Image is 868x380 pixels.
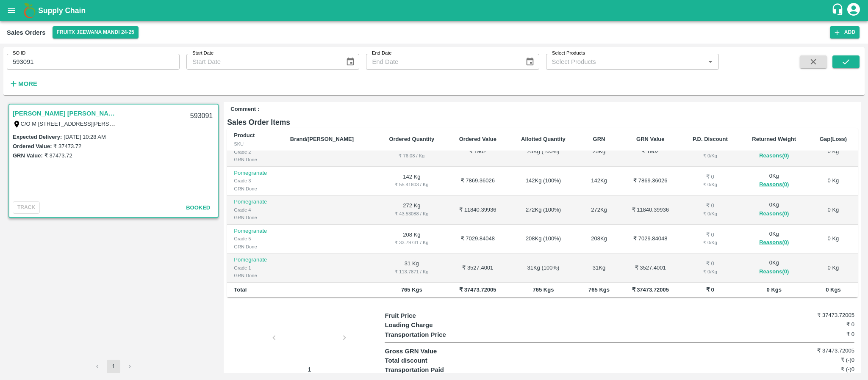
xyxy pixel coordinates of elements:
[13,152,43,159] label: GRN Value:
[107,360,120,373] button: page 1
[515,148,571,156] div: 25 Kg ( 100 %)
[515,206,571,214] div: 272 Kg ( 100 %)
[688,173,732,181] div: ₹ 0
[688,202,732,210] div: ₹ 0
[385,330,502,339] p: Transportation Price
[7,54,180,70] input: Enter SO ID
[632,286,669,293] b: ₹ 37473.72005
[620,225,681,254] td: ₹ 7029.84048
[585,148,613,156] div: 25 Kg
[552,50,585,57] label: Select Products
[636,136,664,142] b: GRN Value
[746,238,802,248] button: Reasons(0)
[290,136,354,142] b: Brand/[PERSON_NAME]
[588,286,610,293] b: 765 Kgs
[38,6,86,15] b: Supply Chain
[746,172,802,190] div: 0 Kg
[383,181,440,188] div: ₹ 55.41803 / Kg
[385,320,502,330] p: Loading Charge
[746,201,802,218] div: 0 Kg
[620,138,681,167] td: ₹ 1902
[515,235,571,243] div: 208 Kg ( 100 %)
[383,152,440,160] div: ₹ 76.08 / Kg
[746,180,802,190] button: Reasons(0)
[515,264,571,272] div: 31 Kg ( 100 %)
[13,143,52,149] label: Ordered Value:
[234,148,277,156] div: Grade 2
[746,209,802,219] button: Reasons(0)
[234,264,277,272] div: Grade 1
[376,225,447,254] td: 208 Kg
[385,365,502,374] p: Transportation Paid
[776,356,854,364] h6: ₹ (-)0
[89,360,138,373] nav: pagination navigation
[776,311,854,319] h6: ₹ 37473.72005
[234,256,277,264] p: Pomegranate
[620,167,681,196] td: ₹ 7869.36026
[234,286,247,293] b: Total
[366,54,519,70] input: End Date
[746,259,802,276] div: 0 Kg
[776,347,854,355] h6: ₹ 37473.72005
[447,225,508,254] td: ₹ 7029.84048
[401,286,422,293] b: 765 Kgs
[234,140,277,148] div: SKU
[227,116,858,128] h6: Sales Order Items
[21,2,38,19] img: logo
[746,267,802,277] button: Reasons(0)
[376,167,447,196] td: 142 Kg
[44,152,72,159] label: ₹ 37473.72
[2,1,21,20] button: open drawer
[459,136,496,142] b: Ordered Value
[376,253,447,283] td: 31 Kg
[13,50,25,57] label: SO ID
[383,268,440,275] div: ₹ 113.7871 / Kg
[776,365,854,374] h6: ₹ (-)0
[688,231,732,239] div: ₹ 0
[234,272,277,279] div: GRN Done
[688,210,732,218] div: ₹ 0 / Kg
[13,108,119,119] a: [PERSON_NAME] [PERSON_NAME]([GEOGRAPHIC_DATA])
[372,50,391,57] label: End Date
[809,253,858,283] td: 0 Kg
[620,196,681,225] td: ₹ 11840.39936
[447,253,508,283] td: ₹ 3527.4001
[7,27,46,38] div: Sales Orders
[234,214,277,221] div: GRN Done
[234,198,277,206] p: Pomegranate
[186,204,210,211] span: Booked
[585,177,613,185] div: 142 Kg
[767,286,782,293] b: 0 Kgs
[277,365,341,374] p: 1
[585,206,613,214] div: 272 Kg
[234,177,277,184] div: Grade 3
[38,5,831,17] a: Supply Chain
[809,225,858,254] td: 0 Kg
[688,239,732,246] div: ₹ 0 / Kg
[18,80,37,87] strong: More
[185,106,218,126] div: 593091
[385,311,502,320] p: Fruit Price
[585,235,613,243] div: 208 Kg
[705,56,716,67] button: Open
[447,167,508,196] td: ₹ 7869.36026
[830,26,860,39] button: Add
[846,2,861,19] div: account of current user
[688,152,732,160] div: ₹ 0 / Kg
[746,143,802,160] div: 0 Kg
[515,177,571,185] div: 142 Kg ( 100 %)
[459,286,496,293] b: ₹ 37473.72005
[234,206,277,214] div: Grade 4
[230,105,259,113] label: Comment :
[585,264,613,272] div: 31 Kg
[64,134,105,140] label: [DATE] 10:28 AM
[447,196,508,225] td: ₹ 11840.39936
[693,136,728,142] b: P.D. Discount
[447,138,508,167] td: ₹ 1902
[593,136,605,142] b: GRN
[21,120,383,127] label: C/O M [STREET_ADDRESS][PERSON_NAME]. , [GEOGRAPHIC_DATA], [GEOGRAPHIC_DATA], [GEOGRAPHIC_DATA], [...
[192,50,214,57] label: Start Date
[385,347,502,356] p: Gross GRN Value
[234,235,277,242] div: Grade 5
[234,132,255,138] b: Product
